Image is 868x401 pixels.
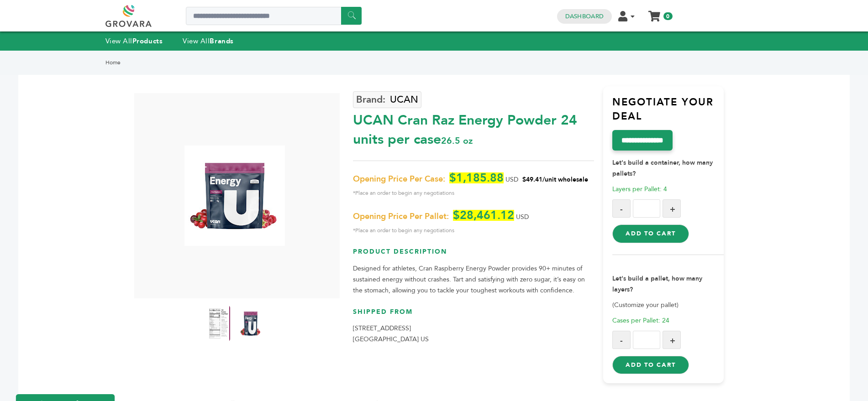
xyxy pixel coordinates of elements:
button: Add to Cart [612,356,689,374]
button: + [663,199,681,218]
a: Home [105,59,121,66]
a: My Cart [649,8,659,18]
span: 0 [663,12,672,20]
a: View AllBrands [183,36,234,46]
span: $1,185.88 [449,172,504,183]
img: UCAN Cran Raz Energy Powder 24 units per case 26.5 oz [184,146,285,246]
span: $28,461.12 [453,210,514,221]
strong: Let's build a pallet, how many layers? [612,274,702,294]
span: USD [505,175,518,184]
button: - [612,199,631,218]
span: 26.5 oz [441,135,473,147]
span: Opening Price Per Case: [353,174,445,185]
button: Add to Cart [612,224,689,243]
span: *Place an order to begin any negotiations [353,225,594,236]
p: [STREET_ADDRESS] [GEOGRAPHIC_DATA] US [353,323,594,345]
a: View AllProducts [105,36,163,46]
span: Layers per Pallet: 4 [612,185,667,193]
a: Dashboard [565,12,604,21]
strong: Brands [210,36,233,46]
input: Search a product or brand... [186,7,362,25]
span: USD [516,213,529,221]
span: *Place an order to begin any negotiations [353,187,594,198]
strong: Let's build a container, how many pallets? [612,158,713,178]
h3: Product Description [353,247,594,263]
span: Cases per Pallet: 24 [612,316,669,325]
span: Opening Price Per Pallet: [353,211,449,222]
h3: Shipped From [353,307,594,323]
img: UCAN Cran Raz Energy Powder 24 units per case 26.5 oz [239,305,262,342]
h3: Negotiate Your Deal [612,95,724,130]
img: UCAN Cran Raz Energy Powder 24 units per case 26.5 oz Nutrition Info [207,305,230,342]
button: - [612,331,631,349]
button: + [663,331,681,349]
p: Designed for athletes, Cran Raspberry Energy Powder provides 90+ minutes of sustained energy with... [353,263,594,296]
div: UCAN Cran Raz Energy Powder 24 units per case [353,106,594,149]
span: $49.41/unit wholesale [522,175,588,184]
strong: Products [132,36,163,46]
p: (Customize your pallet) [612,300,724,311]
a: UCAN [353,91,421,108]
